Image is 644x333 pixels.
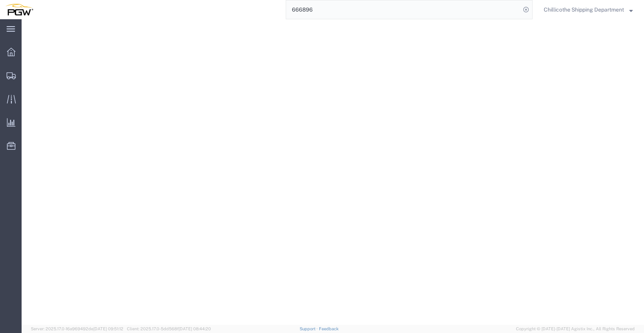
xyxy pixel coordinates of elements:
[319,326,339,331] a: Feedback
[286,0,521,19] input: Search for shipment number, reference number
[5,4,33,15] img: logo
[300,326,319,331] a: Support
[179,326,211,331] span: [DATE] 08:44:20
[22,19,644,325] iframe: FS Legacy Container
[516,326,635,332] span: Copyright © [DATE]-[DATE] Agistix Inc., All Rights Reserved
[127,326,211,331] span: Client: 2025.17.0-5dd568f
[31,326,123,331] span: Server: 2025.17.0-16a969492de
[93,326,123,331] span: [DATE] 09:51:12
[543,5,633,14] button: Chillicothe Shipping Department
[544,5,624,14] span: Chillicothe Shipping Department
